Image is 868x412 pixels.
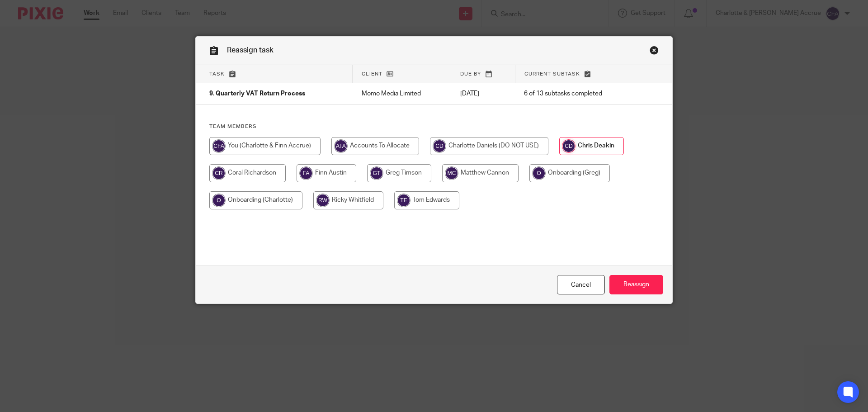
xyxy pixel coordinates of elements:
span: Due by [460,71,481,76]
span: Task [209,71,225,76]
p: Momo Media Limited [362,89,442,98]
span: Reassign task [227,47,274,54]
input: Reassign [609,275,663,294]
span: 9. Quarterly VAT Return Process [209,91,305,97]
td: 6 of 13 subtasks completed [515,83,637,105]
span: Client [362,71,382,76]
span: Current subtask [524,71,580,76]
h4: Team members [209,123,659,130]
a: Close this dialog window [650,46,659,58]
a: Close this dialog window [557,275,605,294]
p: [DATE] [460,89,506,98]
